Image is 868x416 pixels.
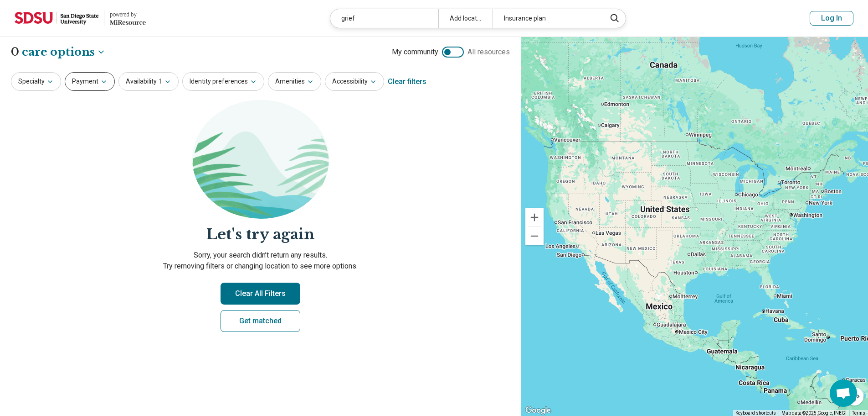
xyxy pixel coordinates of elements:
a: Terms (opens in new tab) [852,411,865,416]
button: Specialty [11,72,61,91]
button: Log In [810,11,853,26]
button: Availability1 [118,72,179,91]
button: Zoom in [525,208,544,226]
span: Map data ©2025 Google, INEGI [781,411,847,416]
a: Get matched [221,310,300,332]
span: care options [22,44,95,60]
button: Care options [22,44,106,60]
img: San Diego State University [15,7,98,29]
span: 1 [159,77,162,86]
button: Accessibility [325,72,384,91]
span: My community [392,47,438,58]
div: Open chat [830,379,857,407]
button: Identity preferences [182,72,264,91]
span: All resources [467,47,510,58]
div: Clear filters [388,71,426,93]
p: Sorry, your search didn’t return any results. Try removing filters or changing location to see mo... [11,250,510,272]
div: grief [330,9,438,28]
div: powered by [110,11,146,19]
button: Payment [65,72,115,91]
button: Amenities [268,72,321,91]
div: Insurance plan [493,9,601,28]
button: Clear All Filters [221,283,300,305]
h1: 0 [11,44,106,60]
h2: Let's try again [11,224,510,245]
a: San Diego State Universitypowered by [15,7,146,29]
button: Zoom out [525,227,544,245]
div: Add location [438,9,493,28]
